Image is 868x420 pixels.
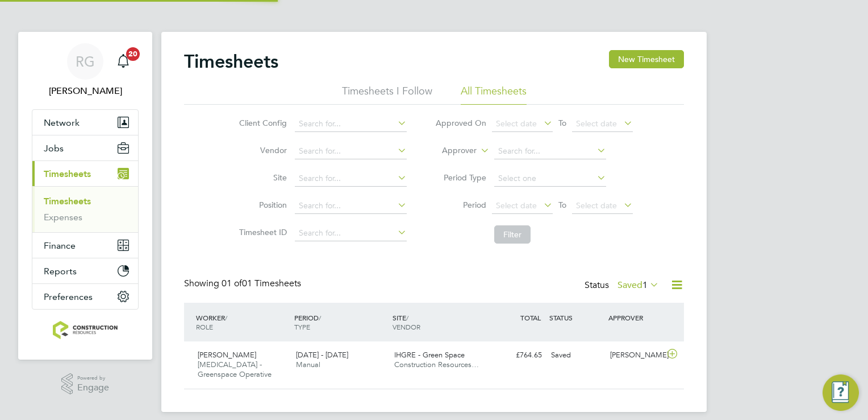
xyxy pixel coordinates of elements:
[32,135,138,160] button: Jobs
[222,278,301,289] span: 01 Timesheets
[32,186,138,232] div: Timesheets
[435,172,486,183] label: Period Type
[184,278,303,290] div: Showing
[576,118,617,129] span: Select date
[53,321,118,339] img: construction-resources-logo-retina.png
[394,360,479,369] span: Construction Resources…
[294,322,310,331] span: TYPE
[296,350,348,360] span: [DATE] - [DATE]
[61,373,110,395] a: Powered byEngage
[487,346,546,365] div: £764.65
[32,321,139,339] a: Go to home page
[494,225,531,244] button: Filter
[126,47,140,61] span: 20
[32,284,138,309] button: Preferences
[823,374,859,411] button: Engage Resource Center
[546,346,606,365] div: Saved
[394,350,465,360] span: IHGRE - Green Space
[77,383,109,393] span: Engage
[295,171,407,187] input: Search for...
[546,307,606,328] div: STATUS
[435,200,486,210] label: Period
[18,32,152,360] nav: Main navigation
[44,168,91,179] span: Timesheets
[606,307,665,328] div: APPROVER
[225,313,227,322] span: /
[425,145,477,157] label: Approver
[606,346,665,365] div: [PERSON_NAME]
[555,116,570,130] span: To
[576,200,617,211] span: Select date
[319,313,321,322] span: /
[44,196,91,207] a: Timesheets
[393,322,420,331] span: VENDOR
[461,84,527,105] li: All Timesheets
[295,225,407,241] input: Search for...
[196,322,213,331] span: ROLE
[390,307,488,337] div: SITE
[555,197,570,212] span: To
[435,118,486,128] label: Approved On
[236,227,287,237] label: Timesheet ID
[44,266,77,277] span: Reports
[496,200,537,211] span: Select date
[193,307,291,337] div: WORKER
[32,110,138,135] button: Network
[236,145,287,155] label: Vendor
[44,291,93,302] span: Preferences
[520,313,541,322] span: TOTAL
[236,200,287,210] label: Position
[342,84,432,105] li: Timesheets I Follow
[32,84,139,98] span: Rebecca Galbraigth
[44,143,64,154] span: Jobs
[198,360,272,379] span: [MEDICAL_DATA] - Greenspace Operative
[494,171,606,187] input: Select one
[44,240,76,251] span: Finance
[642,279,648,291] span: 1
[184,50,278,73] h2: Timesheets
[198,350,256,360] span: [PERSON_NAME]
[295,116,407,132] input: Search for...
[585,278,661,294] div: Status
[76,54,95,69] span: RG
[291,307,390,337] div: PERIOD
[32,233,138,258] button: Finance
[32,258,138,283] button: Reports
[617,279,659,291] label: Saved
[32,161,138,186] button: Timesheets
[494,143,606,159] input: Search for...
[44,117,80,128] span: Network
[496,118,537,129] span: Select date
[112,43,135,80] a: 20
[295,198,407,214] input: Search for...
[609,50,684,68] button: New Timesheet
[406,313,408,322] span: /
[44,212,82,223] a: Expenses
[222,278,242,289] span: 01 of
[295,143,407,159] input: Search for...
[77,373,109,383] span: Powered by
[236,118,287,128] label: Client Config
[236,172,287,183] label: Site
[296,360,320,369] span: Manual
[32,43,139,98] a: RG[PERSON_NAME]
